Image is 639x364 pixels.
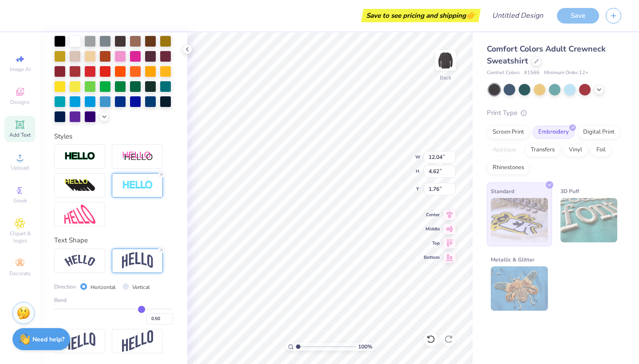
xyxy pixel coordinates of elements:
img: Arc [64,255,95,267]
span: 3D Puff [560,186,579,196]
div: Foil [591,143,611,157]
span: 100 % [358,343,372,351]
span: Decorate [9,270,31,277]
div: Transfers [525,143,560,157]
img: Rise [122,330,153,352]
span: Greek [13,197,27,204]
div: Styles [54,131,173,142]
span: Top [424,240,440,246]
span: Direction [54,283,76,291]
img: Standard [491,198,548,242]
div: Rhinestones [487,161,530,174]
div: Applique [487,143,522,157]
span: Add Text [9,131,31,138]
strong: Need help? [32,335,64,344]
div: Vinyl [563,143,588,157]
img: 3d Illusion [64,178,95,193]
div: Back [440,74,451,82]
span: Metallic & Glitter [491,255,535,264]
div: Print Type [487,108,621,118]
img: Shadow [122,151,153,162]
img: 3D Puff [560,198,618,242]
span: Image AI [10,66,31,73]
div: Text Shape [54,235,173,245]
span: # 1566 [524,69,540,77]
span: Minimum Order: 12 + [544,69,588,77]
span: Clipart & logos [4,230,35,244]
span: Middle [424,226,440,232]
div: Digital Print [577,126,620,139]
span: Bottom [424,254,440,261]
img: Flag [64,332,95,350]
span: Designs [10,99,30,106]
img: Arch [122,252,153,269]
img: Metallic & Glitter [491,266,548,311]
span: Comfort Colors Adult Crewneck Sweatshirt [487,44,606,66]
span: Bend [54,296,67,304]
label: Horizontal [91,283,116,291]
span: Upload [11,164,29,171]
span: Center [424,212,440,218]
img: Stroke [64,151,95,162]
img: Back [437,51,454,69]
span: Standard [491,186,514,196]
img: Free Distort [64,205,95,224]
div: Screen Print [487,126,530,139]
div: Save to see pricing and shipping [363,9,478,22]
span: Comfort Colors [487,69,520,77]
label: Vertical [132,283,150,291]
span: 👉 [466,10,476,20]
input: Untitled Design [485,7,550,24]
div: Embroidery [532,126,575,139]
img: Negative Space [122,180,153,190]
